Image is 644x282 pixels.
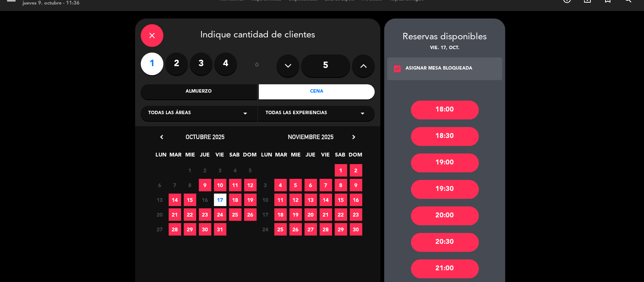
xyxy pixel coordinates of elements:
span: 2 [199,164,211,177]
span: 5 [244,164,257,177]
span: 23 [199,208,211,221]
div: Cena [259,84,375,99]
span: 15 [335,194,347,206]
div: 18:30 [411,127,479,146]
span: 22 [335,208,347,221]
span: 1 [184,164,196,177]
span: 13 [304,194,317,206]
span: 14 [320,194,332,206]
span: 29 [184,223,196,236]
label: 4 [214,53,237,75]
span: 30 [199,223,211,236]
span: 26 [244,208,257,221]
div: 20:00 [411,206,479,225]
span: LUN [260,150,273,163]
span: 12 [244,179,257,191]
span: 17 [259,208,272,221]
div: Indique cantidad de clientes [141,24,375,47]
span: 15 [184,194,196,206]
span: 25 [229,208,241,221]
div: ASIGNAR MESA BLOQUEADA [406,65,472,73]
span: 21 [169,208,181,221]
span: 7 [320,179,332,191]
span: 31 [214,223,226,236]
span: 27 [154,223,166,236]
span: 25 [274,223,287,236]
span: 10 [259,194,272,206]
span: 8 [184,179,196,191]
label: 2 [165,53,188,75]
span: 17 [214,194,226,206]
span: 23 [350,208,362,221]
span: DOM [349,150,361,163]
span: 6 [154,179,166,191]
span: 10 [214,179,226,191]
span: 28 [320,223,332,236]
span: 5 [289,179,302,191]
span: 21 [320,208,332,221]
span: 18 [229,194,241,206]
span: 26 [289,223,302,236]
i: arrow_drop_down [241,109,250,118]
i: close [148,31,157,40]
i: chevron_left [158,133,166,141]
span: VIE [214,150,226,163]
span: 13 [154,194,166,206]
i: chevron_right [350,133,358,141]
span: MAR [169,150,182,163]
span: 3 [259,179,272,191]
span: SAB [228,150,241,163]
span: 7 [169,179,181,191]
div: 20:30 [411,233,479,252]
span: 19 [289,208,302,221]
span: 24 [214,208,226,221]
span: octubre 2025 [186,133,224,141]
span: JUE [304,150,317,163]
i: arrow_drop_down [358,109,367,118]
span: MIE [184,150,197,163]
label: 3 [190,53,212,75]
div: 19:00 [411,153,479,172]
span: 9 [350,179,362,191]
span: 18 [274,208,287,221]
span: Todas las experiencias [266,110,327,117]
span: 22 [184,208,196,221]
span: MIE [290,150,302,163]
span: 27 [304,223,317,236]
span: 16 [199,194,211,206]
span: 4 [229,164,241,177]
span: 28 [169,223,181,236]
span: 20 [154,208,166,221]
span: 11 [274,194,287,206]
span: 3 [214,164,226,177]
span: 19 [244,194,257,206]
span: 4 [274,179,287,191]
span: LUN [155,150,167,163]
div: 21:00 [411,259,479,278]
span: MAR [275,150,287,163]
span: 8 [335,179,347,191]
span: 29 [335,223,347,236]
span: 2 [350,164,362,177]
span: 30 [350,223,362,236]
span: 11 [229,179,241,191]
div: ó [244,53,269,79]
span: noviembre 2025 [288,133,334,141]
span: Todas las áreas [148,110,191,117]
div: Reservas disponibles [384,30,505,45]
span: 6 [304,179,317,191]
div: Almuerzo [141,84,257,99]
span: 14 [169,194,181,206]
span: JUE [199,150,211,163]
span: SAB [334,150,346,163]
div: vie. 17, oct. [384,45,505,52]
div: 19:30 [411,180,479,199]
span: 16 [350,194,362,206]
span: DOM [243,150,255,163]
span: 12 [289,194,302,206]
span: 20 [304,208,317,221]
span: 1 [335,164,347,177]
label: 1 [141,53,163,75]
span: 24 [259,223,272,236]
span: 9 [199,179,211,191]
